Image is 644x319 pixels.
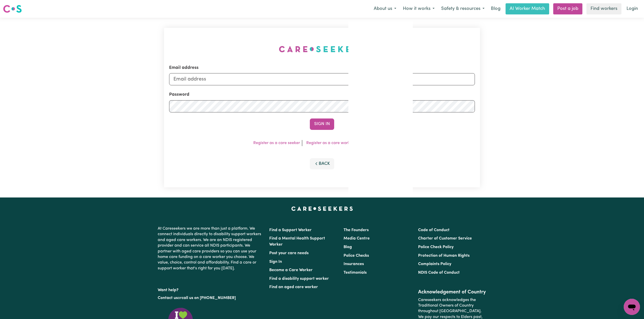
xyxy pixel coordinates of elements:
a: call us on [PHONE_NUMBER] [182,296,236,300]
a: Forgot password [360,141,391,145]
a: Insurances [344,262,364,266]
a: Login [623,3,641,14]
a: Find a Mental Health Support Worker [269,236,325,247]
a: Find a disability support worker [269,277,329,281]
a: Find workers [586,3,621,14]
a: Become a Care Worker [269,268,313,272]
h2: Acknowledgement of Country [418,289,486,295]
img: Careseekers logo [3,4,22,13]
button: About us [370,4,400,14]
button: How it works [400,4,438,14]
a: Blog [344,245,352,249]
a: Register as a care seeker [253,141,300,145]
a: Contact us [158,296,178,300]
p: or [158,293,263,303]
a: Police Checks [344,254,369,258]
a: Police Check Policy [418,245,454,249]
iframe: Button to launch messaging window [624,299,640,315]
a: Find an aged care worker [269,285,318,289]
label: Password [169,91,189,98]
a: The Founders [344,228,369,232]
a: Media Centre [344,236,370,241]
input: Email address [169,73,475,85]
a: Testimonials [344,271,367,275]
button: Safety & resources [438,4,488,14]
button: Sign In [310,118,334,130]
button: Back [310,158,334,169]
a: Post your care needs [269,251,309,255]
label: Email address [169,65,199,71]
p: Want help? [158,285,263,293]
a: Code of Conduct [418,228,450,232]
p: At Careseekers we are more than just a platform. We connect individuals directly to disability su... [158,224,263,273]
a: Register as a care worker [306,141,354,145]
a: Charter of Customer Service [418,236,472,241]
a: AI Worker Match [506,3,549,14]
a: Sign In [269,260,282,264]
a: Complaints Policy [418,262,451,266]
a: Careseekers logo [3,3,22,15]
a: Protection of Human Rights [418,254,470,258]
a: Find a Support Worker [269,228,312,232]
a: Blog [488,3,504,14]
a: NDIS Code of Conduct [418,271,460,275]
a: Post a job [553,3,582,14]
a: Careseekers home page [291,207,353,211]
